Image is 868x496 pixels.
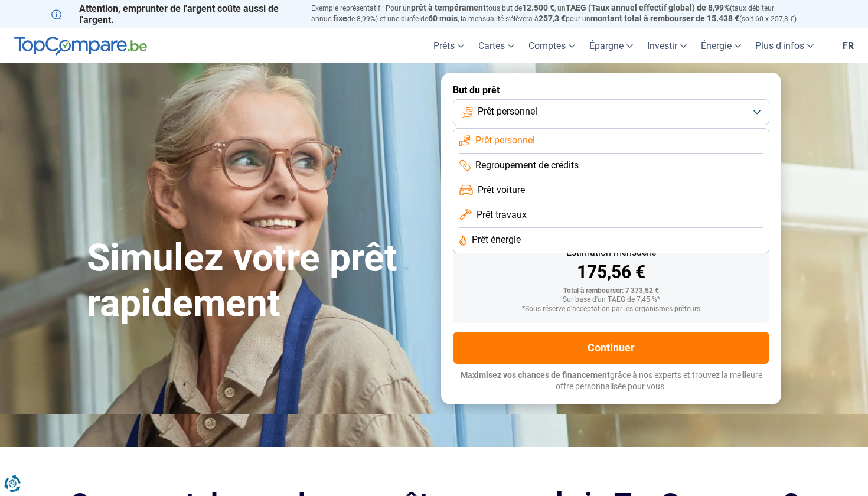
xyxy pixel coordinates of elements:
[453,99,769,125] button: Prêt personnel
[453,370,769,393] p: grâce à nos experts et trouvez la meilleure offre personnalisée pour vous.
[51,3,297,25] p: Attention, emprunter de l'argent coûte aussi de l'argent.
[472,233,521,246] span: Prêt énergie
[462,296,760,304] div: Sur base d'un TAEG de 7,45 %*
[836,28,861,63] a: fr
[539,14,566,23] span: 257,3 €
[475,159,579,172] span: Regroupement de crédits
[453,332,769,364] button: Continuer
[478,184,525,197] span: Prêt voiture
[522,3,554,12] span: 12.500 €
[426,28,471,63] a: Prêts
[411,3,486,12] span: prêt à tempérament
[462,248,760,257] div: Estimation mensuelle
[462,287,760,295] div: Total à rembourser: 7 373,52 €
[475,134,535,147] span: Prêt personnel
[748,28,821,63] a: Plus d'infos
[640,28,694,63] a: Investir
[566,3,730,12] span: TAEG (Taux annuel effectif global) de 8,99%
[582,28,640,63] a: Épargne
[311,3,817,24] p: Exemple représentatif : Pour un tous but de , un (taux débiteur annuel de 8,99%) et une durée de ...
[428,14,458,23] span: 60 mois
[477,208,527,221] span: Prêt travaux
[461,370,610,380] span: Maximisez vos chances de financement
[694,28,748,63] a: Énergie
[590,14,739,23] span: montant total à rembourser de 15.438 €
[471,28,521,63] a: Cartes
[462,263,760,281] div: 175,56 €
[462,305,760,314] div: *Sous réserve d'acceptation par les organismes prêteurs
[333,14,347,23] span: fixe
[87,236,427,327] h1: Simulez votre prêt rapidement
[521,28,582,63] a: Comptes
[478,105,537,118] span: Prêt personnel
[14,37,147,56] img: TopCompare
[453,84,769,96] label: But du prêt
